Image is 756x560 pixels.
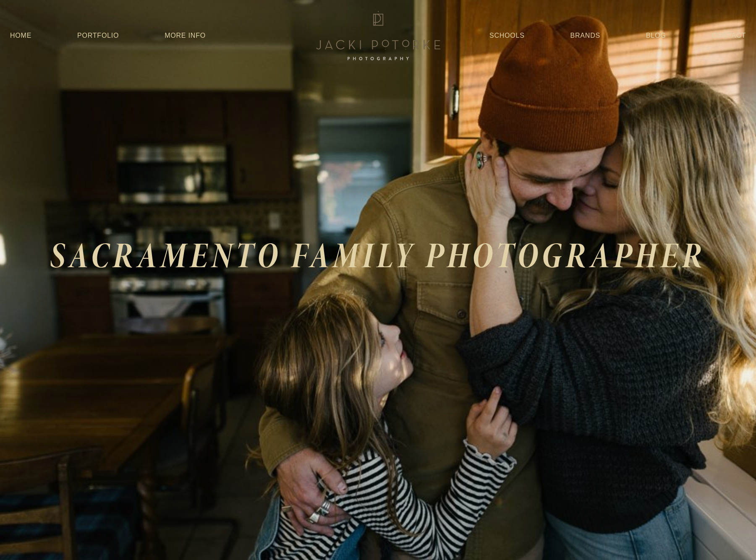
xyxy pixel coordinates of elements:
a: Contact [712,28,746,43]
a: Home [10,28,31,43]
em: SACRAMENTO FAMILY PHOTOGRAPHER [50,231,706,279]
a: Brands [570,28,600,43]
a: Blog [646,28,666,43]
a: Schools [489,28,525,43]
img: Jacki Potorke Sacramento Family Photographer [311,9,445,63]
a: Portfolio [77,32,119,39]
a: More Info [165,28,206,43]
